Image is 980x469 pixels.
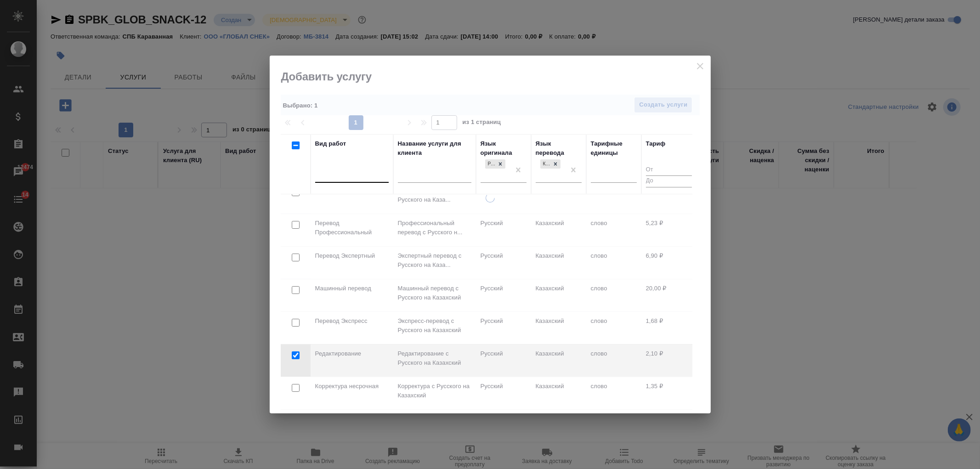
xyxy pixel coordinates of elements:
[591,139,637,158] div: Тарифные единицы
[646,139,666,148] div: Тариф
[315,139,346,148] div: Вид работ
[481,139,527,158] div: Язык оригинала
[536,139,582,158] div: Язык перевода
[646,175,692,187] input: До
[539,158,561,170] div: Казахский
[484,158,506,170] div: Русский
[646,164,692,176] input: От
[540,159,550,169] div: Казахский
[398,139,471,158] div: Название услуги для клиента
[485,159,495,169] div: Русский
